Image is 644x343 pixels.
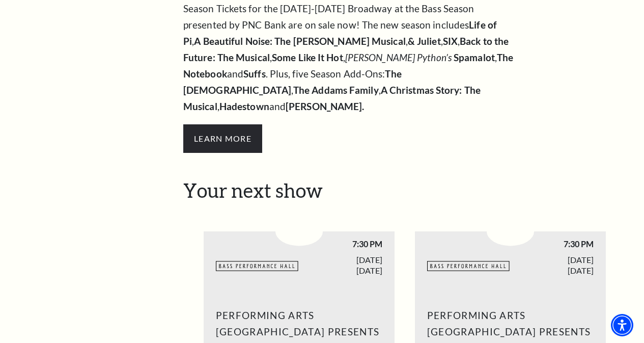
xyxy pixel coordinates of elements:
[183,179,626,202] h2: Your next show
[216,307,383,340] span: Performing Arts [GEOGRAPHIC_DATA] Presents
[427,307,594,340] span: Performing Arts [GEOGRAPHIC_DATA] Presents
[511,254,594,276] span: [DATE] [DATE]
[299,254,383,276] span: [DATE] [DATE]
[272,51,343,63] strong: Some Like It Hot
[183,1,514,115] p: Season Tickets for the [DATE]-[DATE] Broadway at the Bass Season presented by PNC Bank are on sal...
[345,51,452,63] em: [PERSON_NAME] Python’s
[293,84,379,96] strong: The Addams Family
[183,124,262,153] span: Learn More
[243,68,266,80] strong: Suffs
[408,35,441,47] strong: & Juliet
[194,35,405,47] strong: A Beautiful Noise: The [PERSON_NAME] Musical
[443,35,458,47] strong: SIX
[219,100,269,112] strong: Hadestown
[611,314,633,336] div: Accessibility Menu
[299,239,383,249] span: 7:30 PM
[183,132,262,144] a: Hamilton Learn More
[454,51,495,63] strong: Spamalot
[511,239,594,249] span: 7:30 PM
[286,100,364,112] strong: [PERSON_NAME].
